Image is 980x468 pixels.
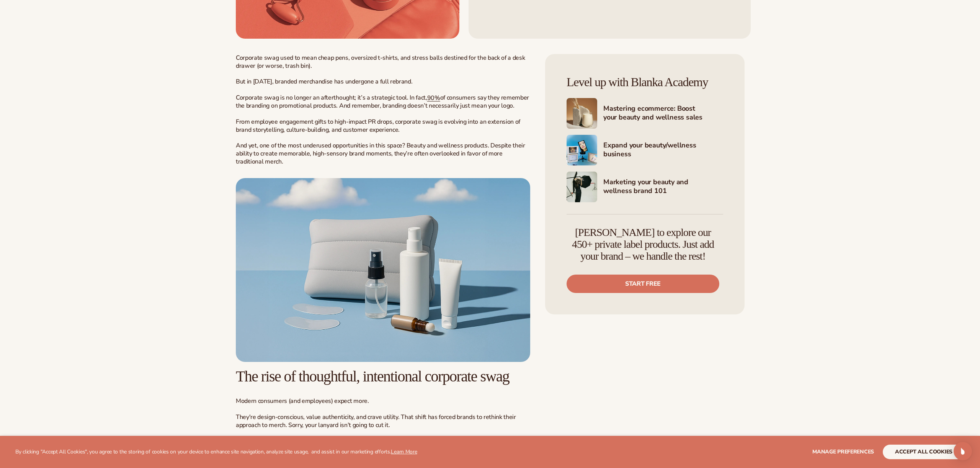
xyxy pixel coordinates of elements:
a: Shopify Image 4 Expand your beauty/wellness business [567,135,723,165]
span: Corporate swag used to mean cheap pens, oversized t-shirts, and stress balls destined for the bac... [236,54,525,70]
span: of consumers say they remember the branding on promotional products. And remember, branding doesn... [236,93,529,110]
span: Corporate swag is no longer an afterthought; it’s a strategic tool. In fact, [236,93,427,102]
div: Open Intercom Messenger [954,442,972,460]
h4: Level up with Blanka Academy [567,75,723,89]
a: Shopify Image 3 Mastering ecommerce: Boost your beauty and wellness sales [567,98,723,129]
a: https://app.blankabrand.com/signup [236,178,530,362]
span: And yet, one of the most underused opportunities in this space? Beauty and wellness products. Des... [236,141,525,166]
img: Minimalist flatlay of white and clear skincare bottles, under-eye patches, and a soft gray pouch ... [236,178,530,362]
h4: Expand your beauty/wellness business [603,141,723,160]
span: But in [DATE], branded merchandise has undergone a full rebrand. [236,77,413,86]
span: Manage preferences [812,448,874,455]
a: Learn More [391,448,417,455]
a: Shopify Image 5 Marketing your beauty and wellness brand 101 [567,172,723,202]
h4: Marketing your beauty and wellness brand 101 [603,178,723,196]
img: Shopify Image 4 [567,135,597,165]
img: Shopify Image 3 [567,98,597,129]
p: By clicking "Accept All Cookies", you agree to the storing of cookies on your device to enhance s... [15,449,417,455]
a: Start free [567,275,719,293]
h4: [PERSON_NAME] to explore our 450+ private label products. Just add your brand – we handle the rest! [567,227,719,262]
span: Modern consumers (and employees) expect more. [236,397,369,405]
button: accept all cookies [883,445,965,459]
span: The rise of thoughtful, intentional corporate swag [236,368,509,385]
span: From employee engagement gifts to high-impact PR drops, corporate swag is evolving into an extens... [236,118,520,134]
h4: Mastering ecommerce: Boost your beauty and wellness sales [603,104,723,123]
button: Manage preferences [812,445,874,459]
span: They're design-conscious, value authenticity, and crave utility. That shift has forced brands to ... [236,413,516,429]
a: 90% [427,94,440,102]
img: Shopify Image 5 [567,172,597,202]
